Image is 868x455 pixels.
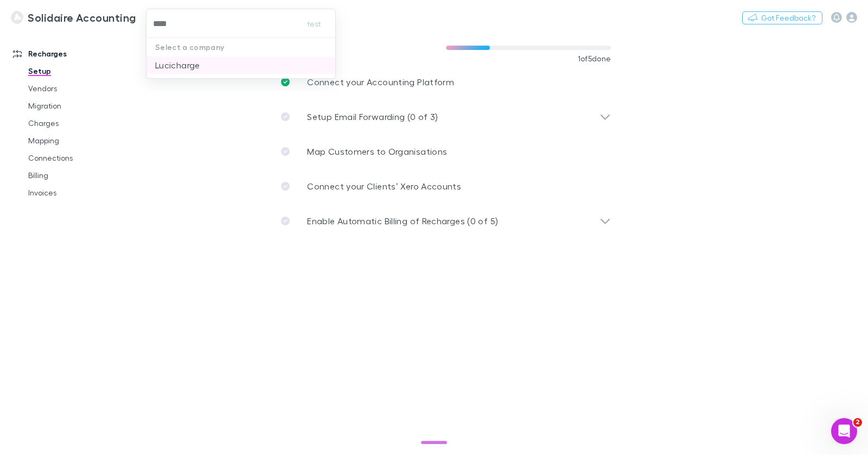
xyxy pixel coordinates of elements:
span: test [307,17,321,30]
p: Select a company [146,38,335,56]
iframe: Intercom live chat [831,418,857,444]
span: 2 [853,418,862,427]
button: test [296,17,331,30]
p: Lucicharge [155,59,200,72]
